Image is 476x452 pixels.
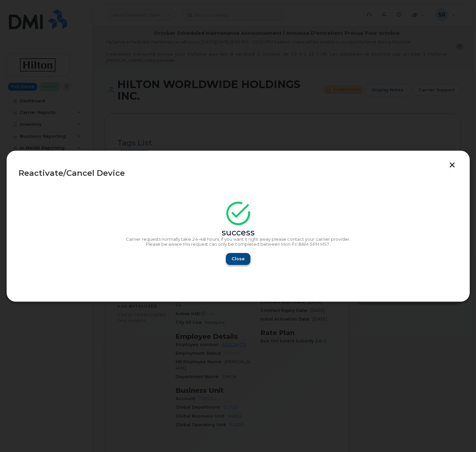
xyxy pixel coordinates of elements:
div: Reactivate/Cancel Device [19,169,458,177]
iframe: Messenger Launcher [447,423,471,447]
span: Close [232,256,245,262]
div: success [19,230,458,235]
button: Close [226,253,250,265]
p: Please be aware this request can only be completed between Mon-Fri 8AM-5PM MST. [19,242,458,247]
p: Carrier requests normally take 24–48 hours, if you want it right away please contact your carrier... [19,237,458,242]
